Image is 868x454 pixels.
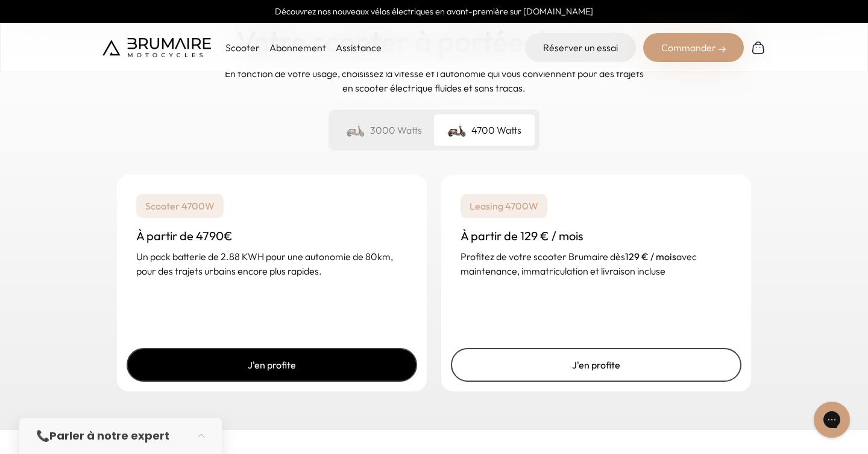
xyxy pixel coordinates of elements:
[643,33,744,62] div: Commander
[136,249,407,278] p: Un pack batterie de 2.88 KWH pour une autonomie de 80km, pour des trajets urbains encore plus rap...
[127,348,417,382] a: J'en profite
[333,114,434,146] div: 3000 Watts
[269,42,326,54] a: Abonnement
[434,114,535,146] div: 4700 Watts
[461,228,732,244] h3: À partir de 129 € / mois
[461,194,547,218] p: Leasing 4700W
[461,249,732,278] p: Profitez de votre scooter Brumaire dès avec maintenance, immatriculation et livraison incluse
[136,228,407,244] h3: À partir de 4790€
[136,194,224,218] p: Scooter 4700W
[808,397,856,442] iframe: Gorgias live chat messenger
[451,348,741,382] a: J'en profite
[223,66,645,95] p: En fonction de votre usage, choisissez la vitesse et l'autonomie qui vous conviennent pour des tr...
[525,33,636,62] a: Réserver un essai
[625,250,676,263] strong: 129 € / mois
[102,38,211,57] img: Brumaire Motocycles
[225,40,260,55] p: Scooter
[751,40,766,55] img: Panier
[719,46,726,53] img: right-arrow-2.png
[336,42,382,54] a: Assistance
